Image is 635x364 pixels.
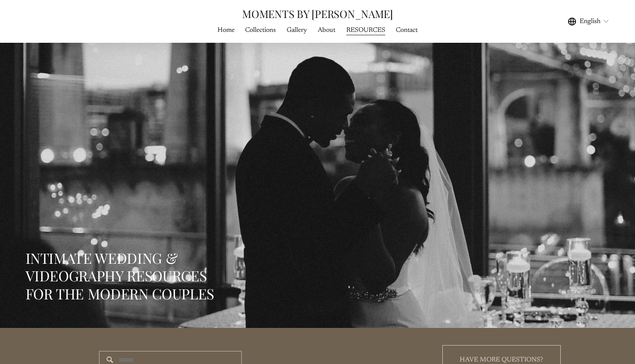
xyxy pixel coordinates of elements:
div: language picker [568,16,610,27]
a: About [318,24,335,36]
span: Gallery [287,25,307,35]
a: MOMENTS BY [PERSON_NAME] [242,7,393,21]
span: English [580,16,601,26]
a: Contact [396,24,418,36]
a: folder dropdown [287,24,307,36]
a: Collections [245,24,276,36]
h1: INTIMATE WEDDING & VIDEOGRAPHY RESOURCES FOR THE MODERN COUPLES [26,249,217,303]
a: Home [217,24,235,36]
a: RESOURCES [346,24,385,36]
